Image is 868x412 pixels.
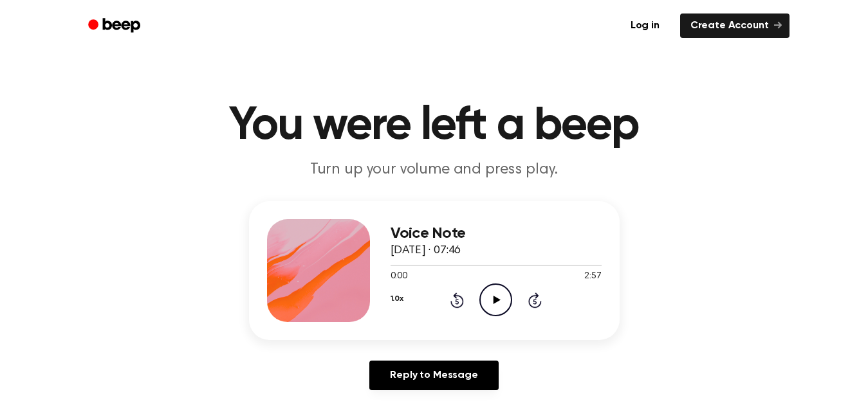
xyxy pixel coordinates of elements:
[680,13,790,38] a: Create Account
[105,103,764,149] h1: You were left a beep
[584,270,601,283] span: 2:57
[391,245,461,256] span: [DATE] · 07:46
[391,288,403,310] button: 1.0x
[79,13,152,39] a: Beep
[391,270,407,283] span: 0:00
[187,159,681,181] p: Turn up your volume and press play.
[391,225,602,242] h3: Voice Note
[369,361,498,390] a: Reply to Message
[618,11,672,40] a: Log in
